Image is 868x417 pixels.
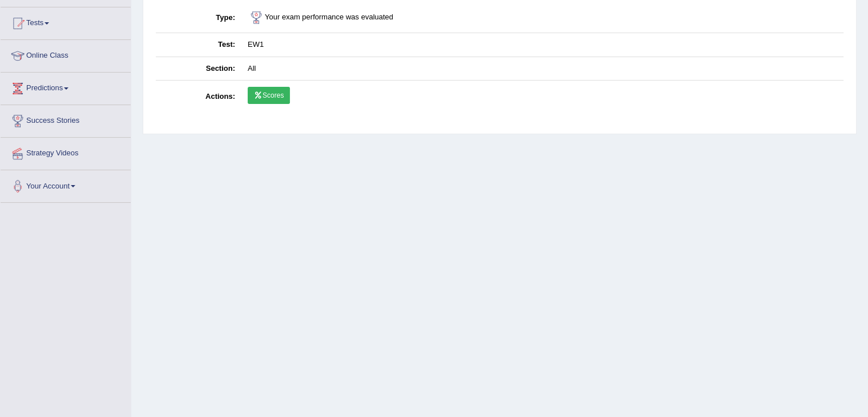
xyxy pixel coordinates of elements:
[156,33,241,57] th: Test
[1,170,131,199] a: Your Account
[241,33,843,57] td: EW1
[1,73,131,101] a: Predictions
[156,3,241,33] th: Type
[156,81,241,114] th: Actions
[1,7,131,36] a: Tests
[241,3,843,33] td: Your exam performance was evaluated
[1,105,131,134] a: Success Stories
[156,57,241,81] th: Section
[1,40,131,69] a: Online Class
[1,138,131,166] a: Strategy Videos
[248,87,290,104] a: Scores
[241,57,843,81] td: All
